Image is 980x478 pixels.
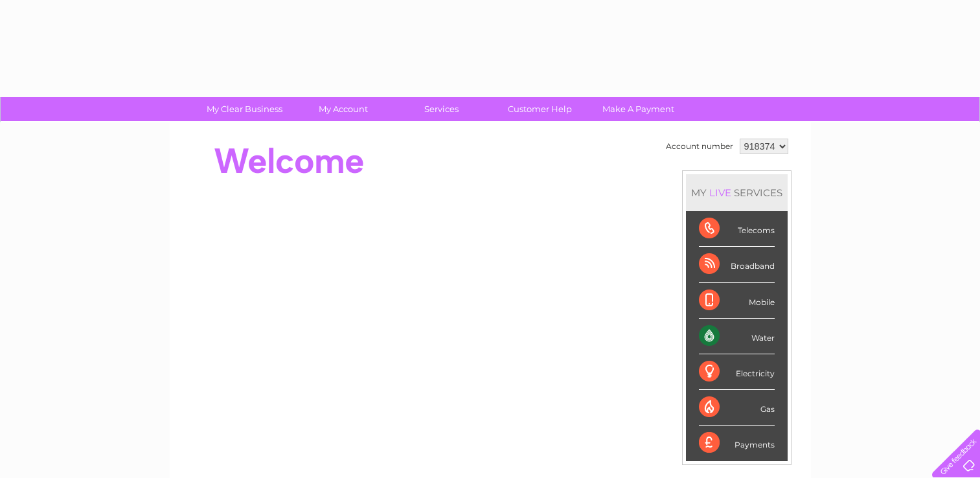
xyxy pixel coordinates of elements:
[699,211,775,247] div: Telecoms
[191,97,298,121] a: My Clear Business
[707,187,734,199] div: LIVE
[686,174,788,211] div: MY SERVICES
[699,390,775,426] div: Gas
[699,247,775,282] div: Broadband
[699,354,775,390] div: Electricity
[388,97,495,121] a: Services
[585,97,692,121] a: Make A Payment
[663,135,736,157] td: Account number
[486,97,593,121] a: Customer Help
[699,426,775,461] div: Payments
[699,283,775,319] div: Mobile
[699,319,775,354] div: Water
[290,97,396,121] a: My Account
